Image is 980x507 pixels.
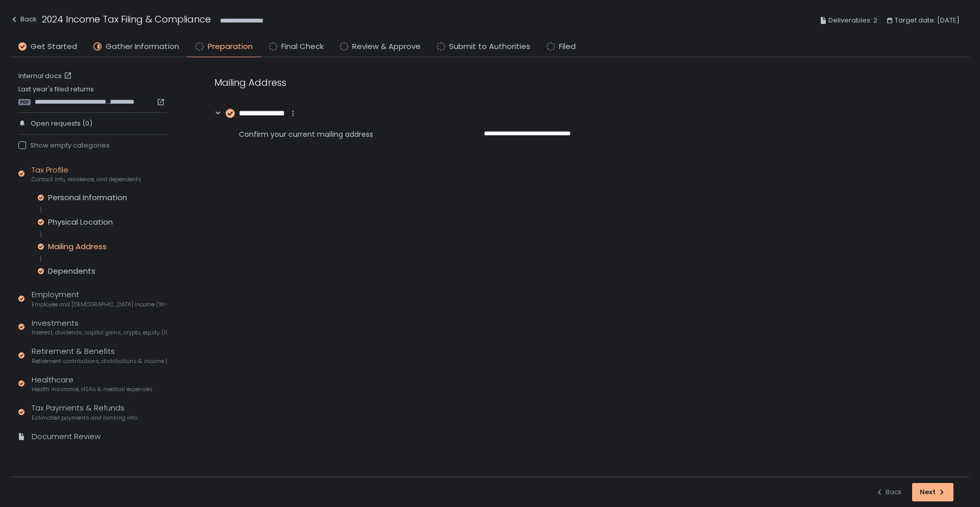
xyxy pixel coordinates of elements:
div: Tax Profile [32,164,141,184]
div: Next [920,488,946,497]
span: Interest, dividends, capital gains, crypto, equity (1099s, K-1s) [32,329,167,336]
span: Confirm your current mailing address [239,129,459,139]
button: Next [912,483,953,501]
div: Mailing Address [214,76,704,89]
div: Tax Payments & Refunds [32,402,137,422]
span: Get Started [31,41,77,53]
button: Back [875,483,902,501]
span: Submit to Authorities [449,41,530,53]
div: Personal Information [48,192,127,203]
span: Health insurance, HSAs & medical expenses [32,385,153,393]
span: Open requests (0) [31,119,92,128]
span: Gather Information [106,41,179,53]
div: Last year's filed returns [18,85,167,106]
div: Healthcare [32,374,153,394]
span: Deliverables: 2 [828,14,877,27]
div: Investments [32,318,167,337]
h1: 2024 Income Tax Filing & Compliance [42,12,211,26]
div: Employment [32,289,167,308]
span: Final Check [281,41,324,53]
span: Preparation [208,41,253,53]
div: Document Review [32,431,101,443]
span: Employee and [DEMOGRAPHIC_DATA] income (W-2s) [32,301,167,308]
div: Dependents [48,266,95,276]
div: Back [875,488,902,497]
a: Internal docs [18,71,74,81]
span: Target date: [DATE] [895,14,960,27]
span: Filed [559,41,576,53]
button: Back [10,12,37,29]
span: Retirement contributions, distributions & income (1099-R, 5498) [32,357,167,365]
span: Contact info, residence, and dependents [32,176,141,183]
div: Physical Location [48,217,113,227]
div: Back [10,13,37,26]
div: Retirement & Benefits [32,346,167,365]
span: Estimated payments and banking info [32,414,137,422]
div: Mailing Address [48,242,107,252]
span: Review & Approve [352,41,421,53]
